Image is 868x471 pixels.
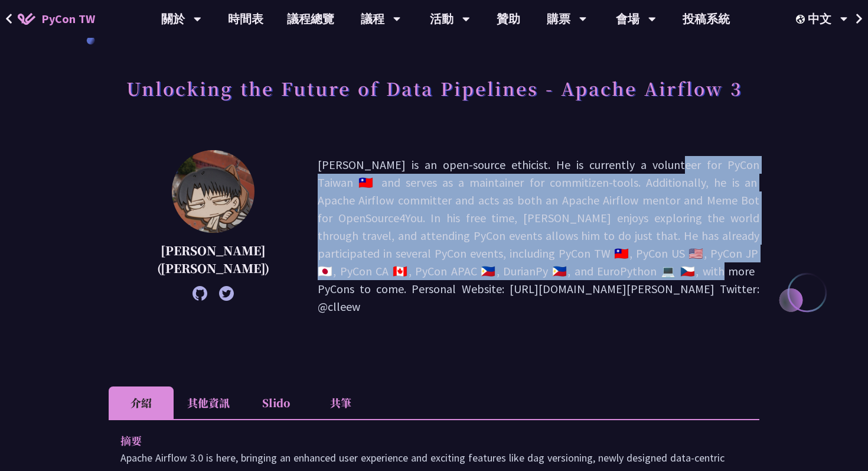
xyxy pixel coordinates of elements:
li: 介紹 [109,386,174,419]
p: [PERSON_NAME] ([PERSON_NAME]) [138,242,288,277]
a: PyCon TW [6,4,107,34]
img: Locale Icon [796,15,808,24]
h1: Unlocking the Future of Data Pipelines - Apache Airflow 3 [126,70,742,106]
img: Home icon of PyCon TW 2025 [18,13,35,25]
span: PyCon TW [41,10,95,28]
li: 共筆 [308,386,373,419]
img: 李唯 (Wei Lee) [172,150,254,233]
p: [PERSON_NAME] is an open-source ethicist. He is currently a volunteer for PyCon Taiwan 🇹🇼 and ser... [318,156,759,316]
li: Slido [243,386,308,419]
li: 其他資訊 [174,386,243,419]
p: 摘要 [120,432,724,449]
